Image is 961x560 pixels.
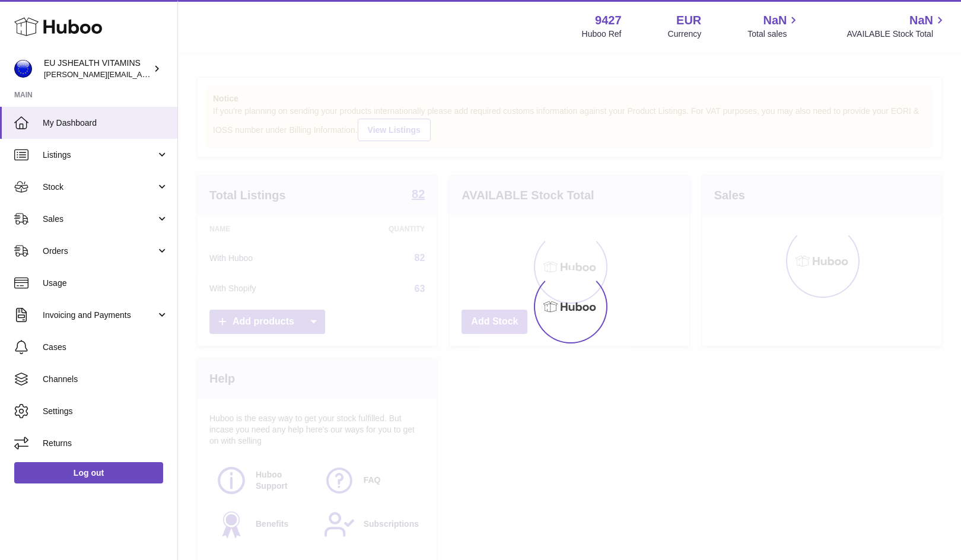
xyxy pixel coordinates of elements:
span: [PERSON_NAME][EMAIL_ADDRESS][DOMAIN_NAME] [44,69,238,79]
div: Huboo Ref [582,28,622,40]
span: Orders [43,246,156,257]
span: NaN [763,12,787,28]
a: NaN AVAILABLE Stock Total [847,12,947,40]
span: Returns [43,438,168,449]
strong: 9427 [595,12,622,28]
span: Usage [43,278,168,289]
span: AVAILABLE Stock Total [847,28,947,40]
span: Invoicing and Payments [43,310,156,321]
span: Sales [43,214,156,225]
span: Channels [43,374,168,385]
img: laura@jessicasepel.com [14,60,32,78]
span: My Dashboard [43,117,168,129]
span: NaN [909,12,933,28]
a: Log out [14,462,163,483]
span: Listings [43,149,156,161]
strong: EUR [676,12,701,28]
div: EU JSHEALTH VITAMINS [44,58,151,80]
div: Currency [668,28,702,40]
a: NaN Total sales [747,12,800,40]
span: Settings [43,406,168,417]
span: Stock [43,182,156,193]
span: Cases [43,342,168,353]
span: Total sales [747,28,800,40]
